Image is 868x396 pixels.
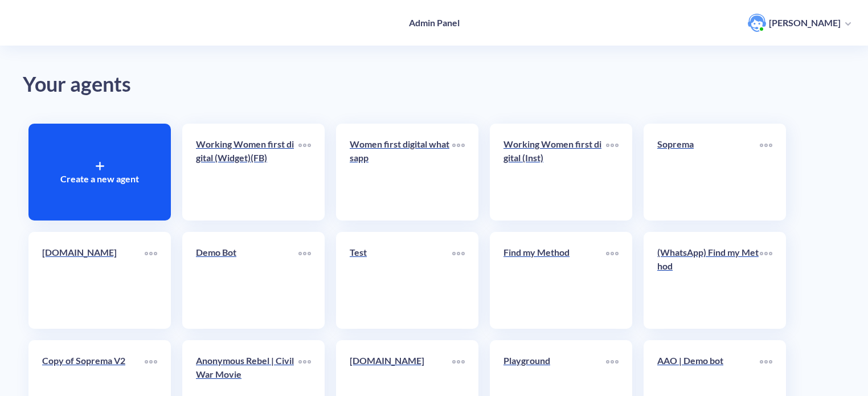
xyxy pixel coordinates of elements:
[350,246,452,259] p: Test
[503,246,606,259] p: Find my Method
[657,246,760,273] p: (WhatsApp) Find my Method
[742,13,857,33] button: user photo[PERSON_NAME]
[196,137,298,165] p: Working Women first digital (Widget)(FB)
[769,17,841,29] p: [PERSON_NAME]
[60,172,139,186] p: Create a new agent
[350,246,452,315] a: Test
[409,17,460,28] h4: Admin Panel
[748,14,766,32] img: user photo
[503,137,606,165] p: Working Women first digital (Inst)
[657,354,760,368] p: AAO | Demo bot
[657,137,760,207] a: Soprema
[196,137,298,207] a: Working Women first digital (Widget)(FB)
[657,246,760,315] a: (WhatsApp) Find my Method
[350,137,452,165] p: Women first digital whatsapp
[503,354,606,368] p: Playground
[196,354,298,381] p: Anonymous Rebel | Civil War Movie
[42,246,145,315] a: [DOMAIN_NAME]
[42,354,145,368] p: Copy of Soprema V2
[503,246,606,315] a: Find my Method
[196,246,298,259] p: Demo Bot
[503,137,606,207] a: Working Women first digital (Inst)
[23,68,845,101] div: Your agents
[350,354,452,368] p: [DOMAIN_NAME]
[42,246,145,259] p: [DOMAIN_NAME]
[657,137,760,151] p: Soprema
[196,246,298,315] a: Demo Bot
[350,137,452,207] a: Women first digital whatsapp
